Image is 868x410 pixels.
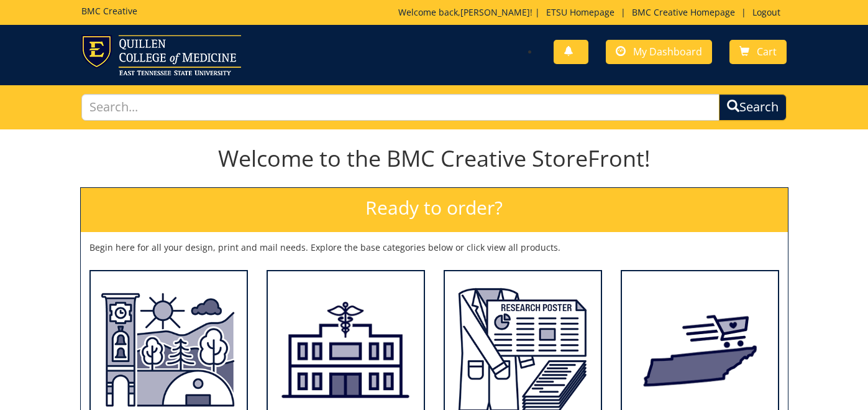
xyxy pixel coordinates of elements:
[626,6,741,18] a: BMC Creative Homepage
[81,6,137,16] h5: BMC Creative
[81,94,719,121] input: Search...
[729,40,787,64] a: Cart
[81,188,788,232] h2: Ready to order?
[80,146,788,171] h1: Welcome to the BMC Creative StoreFront!
[719,94,787,121] button: Search
[633,45,702,58] span: My Dashboard
[746,6,787,18] a: Logout
[89,241,779,254] p: Begin here for all your design, print and mail needs. Explore the base categories below or click ...
[540,6,621,18] a: ETSU Homepage
[81,35,241,75] img: ETSU logo
[398,6,787,19] p: Welcome back, ! | | |
[757,45,777,58] span: Cart
[460,6,530,18] a: [PERSON_NAME]
[606,40,712,64] a: My Dashboard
